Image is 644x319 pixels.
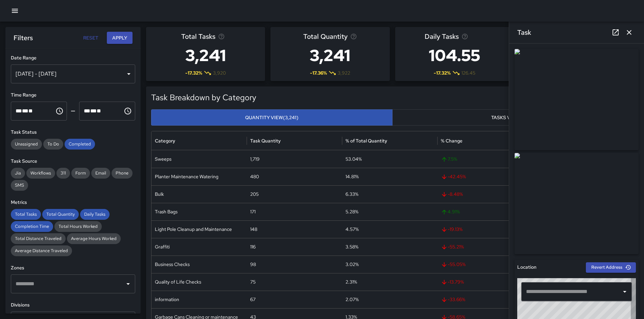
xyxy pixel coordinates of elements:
[425,42,484,69] h3: 104.55
[80,209,110,220] div: Daily Tasks
[67,233,121,244] div: Average Hours Worked
[342,185,437,203] div: 6.33%
[123,279,133,289] button: Open
[11,180,28,191] div: SMS
[26,170,55,177] span: Workflows
[67,235,121,242] span: Average Hours Worked
[247,203,342,220] div: 171
[185,70,202,76] span: -17.32 %
[91,170,110,177] span: Email
[441,168,529,185] span: -42.45 %
[151,220,247,238] div: Light Pole Cleanup and Maintenance
[14,32,33,43] h6: Filters
[441,291,529,308] span: -33.66 %
[42,209,79,220] div: Total Quantity
[43,139,63,150] div: To Do
[11,233,66,244] div: Total Distance Traveled
[11,129,135,136] h6: Task Status
[11,141,42,148] span: Unassigned
[441,203,529,220] span: 4.91 %
[91,168,110,179] div: Email
[213,70,226,76] span: 3,920
[11,54,135,62] h6: Date Range
[441,138,462,144] div: % Change
[461,70,475,76] span: 126.45
[250,138,281,144] div: Task Quantity
[151,238,247,256] div: Graffiti
[151,109,392,126] button: Quantity View(3,241)
[247,150,342,168] div: 1,719
[441,238,529,256] span: -55.21 %
[151,256,247,273] div: Business Checks
[11,211,41,218] span: Total Tasks
[247,256,342,273] div: 98
[461,33,468,40] svg: Average number of tasks per day in the selected period, compared to the previous period.
[71,168,90,179] div: Form
[151,291,247,308] div: information
[303,31,348,42] span: Total Quantity
[84,108,90,113] span: Hours
[342,150,437,168] div: 53.04%
[11,64,135,83] div: [DATE] - [DATE]
[11,91,135,99] h6: Time Range
[22,108,28,113] span: Minutes
[11,221,53,232] div: Completion Time
[16,108,22,113] span: Hours
[56,170,70,177] span: 311
[11,301,135,309] h6: Divisions
[11,139,42,150] div: Unassigned
[247,220,342,238] div: 148
[247,291,342,308] div: 67
[151,168,247,185] div: Planter Maintenance Watering
[65,139,95,150] div: Completed
[11,235,66,242] span: Total Distance Traveled
[112,170,133,177] span: Phone
[11,182,28,189] span: SMS
[71,170,90,177] span: Form
[342,203,437,220] div: 5.28%
[11,158,135,165] h6: Task Source
[425,31,459,42] span: Daily Tasks
[11,209,41,220] div: Total Tasks
[80,32,101,44] button: Reset
[247,185,342,203] div: 205
[392,109,634,126] button: Tasks View(3,241)
[42,211,79,218] span: Total Quantity
[56,168,70,179] div: 311
[181,42,230,69] h3: 3,241
[107,32,133,44] button: Apply
[303,42,357,69] h3: 3,241
[342,238,437,256] div: 3.58%
[151,150,247,168] div: Sweeps
[26,168,55,179] div: Workflows
[151,273,247,291] div: Quality of Life Checks
[11,245,72,256] div: Average Distance Traveled
[28,108,33,113] span: Meridiem
[11,247,72,254] span: Average Distance Traveled
[11,168,25,179] div: Jia
[310,70,327,76] span: -17.36 %
[11,264,135,272] h6: Zones
[11,223,53,230] span: Completion Time
[11,199,135,206] h6: Metrics
[97,108,101,113] span: Meridiem
[342,220,437,238] div: 4.57%
[434,70,451,76] span: -17.32 %
[151,185,247,203] div: Bulk
[247,238,342,256] div: 116
[151,92,512,103] h5: Task Breakdown by Category
[218,33,225,40] svg: Total number of tasks in the selected period, compared to the previous period.
[350,33,357,40] svg: Total task quantity in the selected period, compared to the previous period.
[342,291,437,308] div: 2.07%
[345,138,387,144] div: % of Total Quantity
[43,141,63,148] span: To Do
[441,186,529,203] span: -8.48 %
[441,256,529,273] span: -55.05 %
[441,273,529,291] span: -13.79 %
[342,168,437,185] div: 14.81%
[342,256,437,273] div: 3.02%
[441,221,529,238] span: -19.13 %
[181,31,215,42] span: Total Tasks
[54,221,102,232] div: Total Hours Worked
[11,170,25,177] span: Jia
